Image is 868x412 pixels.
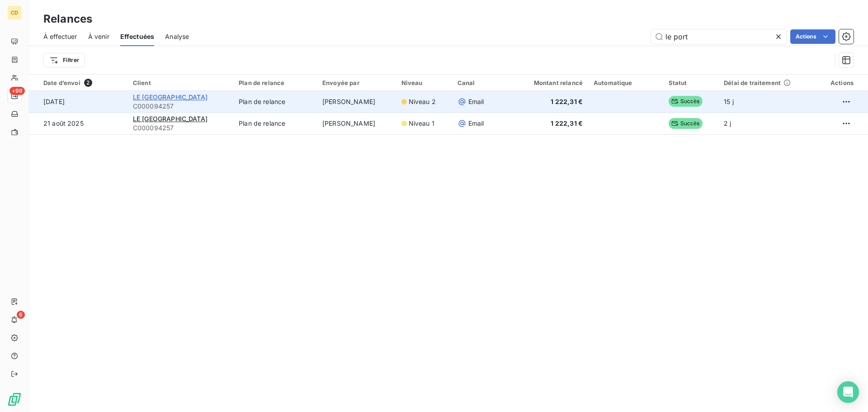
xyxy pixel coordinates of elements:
[718,113,815,134] td: 2 j
[17,311,25,319] span: 6
[718,91,815,113] td: 15 j
[409,97,436,106] span: Niveau 2
[88,32,109,41] span: À venir
[468,97,484,106] span: Email
[233,113,317,134] td: Plan de relance
[9,87,25,95] span: +99
[322,79,391,86] div: Envoyée par
[84,79,92,87] span: 2
[133,123,228,133] span: C000094257
[43,11,92,27] h3: Relances
[7,5,22,20] div: CD
[133,93,208,101] span: LE [GEOGRAPHIC_DATA]
[551,119,583,127] span: 1 222,31 €
[317,113,396,134] td: [PERSON_NAME]
[43,53,85,67] button: Filtrer
[594,79,658,86] div: Automatique
[409,119,434,128] span: Niveau 1
[669,118,703,129] span: Succès
[43,32,77,41] span: À effectuer
[401,79,447,86] div: Niveau
[551,98,583,105] span: 1 222,31 €
[317,91,396,113] td: [PERSON_NAME]
[133,115,208,123] span: LE [GEOGRAPHIC_DATA]
[468,119,484,128] span: Email
[669,96,703,107] span: Succès
[7,392,22,407] img: Logo LeanPay
[29,113,127,134] td: 21 août 2025
[837,381,859,403] div: Open Intercom Messenger
[820,79,854,86] div: Actions
[790,29,835,44] button: Actions
[724,79,781,86] span: Délai de traitement
[239,79,311,86] div: Plan de relance
[133,102,228,111] span: C000094257
[669,79,713,86] div: Statut
[133,79,151,86] span: Client
[233,91,317,113] td: Plan de relance
[29,91,127,113] td: [DATE]
[165,32,189,41] span: Analyse
[43,79,122,87] div: Date d’envoi
[506,79,583,86] div: Montant relancé
[651,29,787,44] input: Rechercher
[120,32,155,41] span: Effectuées
[458,79,495,86] div: Canal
